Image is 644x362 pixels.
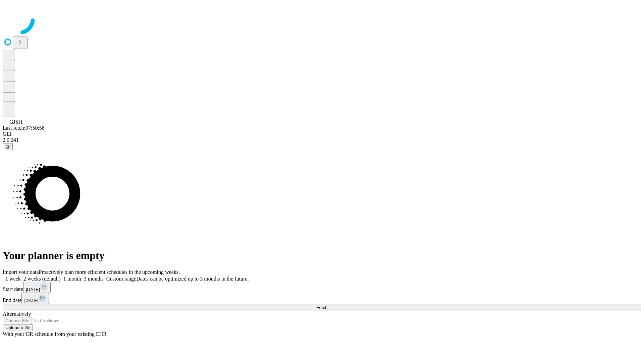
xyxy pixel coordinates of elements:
[136,276,249,282] span: Dates can be optimized up to 3 months in the future.
[3,304,641,311] button: Fetch
[3,249,641,262] h1: Your planner is empty
[23,282,51,293] button: [DATE]
[39,269,180,275] span: Proactively plan more efficient schedules in the upcoming weeks.
[9,119,22,125] span: GJSH
[26,287,40,292] span: [DATE]
[3,137,641,143] div: 2.0.241
[21,293,49,304] button: [DATE]
[3,282,641,293] div: Start date
[5,144,10,149] span: @
[316,305,327,310] span: Fetch
[23,276,61,282] span: 2 weeks (default)
[3,324,33,331] button: Upload a file
[3,311,31,317] span: Alternatively
[3,131,641,137] div: GEI
[3,269,39,275] span: Import your data
[3,331,107,337] span: With your OR schedule from your existing EHR
[3,143,13,150] button: @
[3,125,45,131] span: Last fetch: 07:50:58
[5,276,21,282] span: 1 week
[3,293,641,304] div: End date
[63,276,81,282] span: 1 month
[84,276,104,282] span: 3 months
[24,298,38,303] span: [DATE]
[106,276,136,282] span: Custom range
